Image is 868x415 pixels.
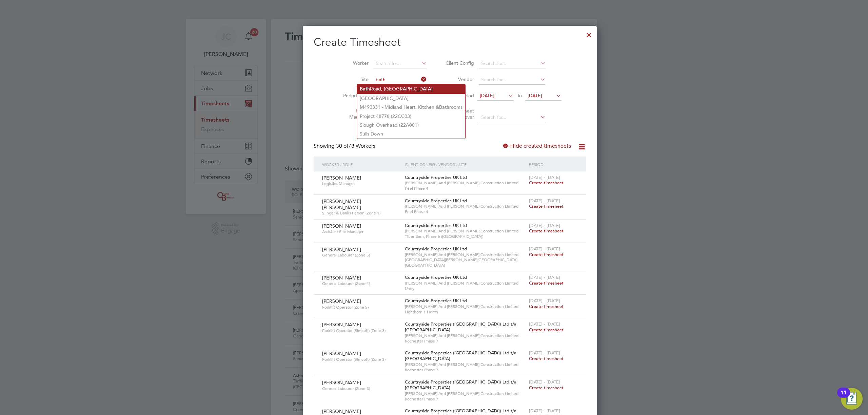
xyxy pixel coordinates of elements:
[529,174,560,180] span: [DATE] - [DATE]
[529,203,564,209] span: Create timesheet
[405,174,467,180] span: Countryside Properties UK Ltd
[322,350,361,356] span: [PERSON_NAME]
[439,104,449,110] b: Bath
[338,108,369,120] label: Hiring Manager
[529,304,564,309] span: Create timesheet
[357,129,465,138] li: Sulis Down
[405,234,526,239] span: Tithe Barn, Phase 6 ([GEOGRAPHIC_DATA])
[529,223,560,228] span: [DATE] - [DATE]
[322,275,361,281] span: [PERSON_NAME]
[403,157,527,172] div: Client Config / Vendor / Site
[336,143,348,149] span: 30 of
[405,391,526,396] span: [PERSON_NAME] And [PERSON_NAME] Construction Limited
[322,246,361,252] span: [PERSON_NAME]
[357,94,465,103] li: [GEOGRAPHIC_DATA]
[322,298,361,304] span: [PERSON_NAME]
[529,379,560,385] span: [DATE] - [DATE]
[336,143,375,149] span: 78 Workers
[529,280,564,286] span: Create timesheet
[529,356,564,361] span: Create timesheet
[322,223,361,229] span: [PERSON_NAME]
[322,305,400,310] span: Forklift Operator (Zone 5)
[405,223,467,228] span: Countryside Properties UK Ltd
[405,396,526,402] span: Rochester Phase 7
[502,143,571,149] label: Hide created timesheets
[338,76,369,82] label: Site
[529,198,560,204] span: [DATE] - [DATE]
[529,228,564,234] span: Create timesheet
[322,281,400,286] span: General Labourer (Zone 4)
[405,274,467,280] span: Countryside Properties UK Ltd
[529,408,560,414] span: [DATE] - [DATE]
[405,286,526,291] span: Undy
[480,92,494,99] span: [DATE]
[405,298,467,304] span: Countryside Properties UK Ltd
[405,333,526,338] span: [PERSON_NAME] And [PERSON_NAME] Construction Limited
[322,181,400,186] span: Logistics Manager
[322,198,361,210] span: [PERSON_NAME] [PERSON_NAME]
[314,143,377,150] div: Showing
[529,321,560,327] span: [DATE] - [DATE]
[405,257,526,268] span: [GEOGRAPHIC_DATA][PERSON_NAME][GEOGRAPHIC_DATA], [GEOGRAPHIC_DATA]
[841,393,847,401] div: 11
[529,180,564,186] span: Create timesheet
[373,59,427,68] input: Search for...
[529,246,560,252] span: [DATE] - [DATE]
[322,229,400,234] span: Assistant Site Manager
[405,338,526,344] span: Rochester Phase 7
[322,379,361,386] span: [PERSON_NAME]
[405,228,526,234] span: [PERSON_NAME] And [PERSON_NAME] Construction Limited
[479,113,546,122] input: Search for...
[357,121,465,129] li: Slough Overhead (22A001)
[314,35,586,49] h2: Create Timesheet
[405,367,526,373] span: Rochester Phase 7
[322,386,400,391] span: General Labourer (Zone 3)
[405,246,467,252] span: Countryside Properties UK Ltd
[841,388,863,410] button: Open Resource Center, 11 new notifications
[322,175,361,181] span: [PERSON_NAME]
[443,60,474,66] label: Client Config
[405,198,467,204] span: Countryside Properties UK Ltd
[405,309,526,315] span: Lighthorn 1 Heath
[322,357,400,362] span: Forklift Operator (Simcott) (Zone 3)
[443,76,474,82] label: Vendor
[405,321,516,333] span: Countryside Properties ([GEOGRAPHIC_DATA]) Ltd t/a [GEOGRAPHIC_DATA]
[322,328,400,333] span: Forklift Operator (Simcott) (Zone 3)
[357,112,465,121] li: Project 48778 (22CC03)
[479,75,546,85] input: Search for...
[405,362,526,367] span: [PERSON_NAME] And [PERSON_NAME] Construction Limited
[322,252,400,258] span: General Labourer (Zone 5)
[360,86,370,92] b: Bath
[529,274,560,280] span: [DATE] - [DATE]
[405,304,526,309] span: [PERSON_NAME] And [PERSON_NAME] Construction Limited
[529,298,560,304] span: [DATE] - [DATE]
[338,92,369,99] label: Period Type
[405,252,526,257] span: [PERSON_NAME] And [PERSON_NAME] Construction Limited
[529,350,560,356] span: [DATE] - [DATE]
[322,210,400,216] span: Slinger & Banks Person (Zone 1)
[338,60,369,66] label: Worker
[405,281,526,286] span: [PERSON_NAME] And [PERSON_NAME] Construction Limited
[527,157,579,172] div: Period
[529,252,564,257] span: Create timesheet
[320,157,403,172] div: Worker / Role
[405,350,516,361] span: Countryside Properties ([GEOGRAPHIC_DATA]) Ltd t/a [GEOGRAPHIC_DATA]
[373,75,427,85] input: Search for...
[405,180,526,186] span: [PERSON_NAME] And [PERSON_NAME] Construction Limited
[529,327,564,333] span: Create timesheet
[405,186,526,191] span: Peel Phase 4
[479,59,546,68] input: Search for...
[322,321,361,328] span: [PERSON_NAME]
[405,209,526,214] span: Peel Phase 4
[357,84,465,94] li: Road, [GEOGRAPHIC_DATA]
[528,92,542,99] span: [DATE]
[515,91,524,100] span: To
[357,103,465,112] li: M490331 - Midland Heart, Kitchen & rooms
[405,204,526,209] span: [PERSON_NAME] And [PERSON_NAME] Construction Limited
[529,385,564,391] span: Create timesheet
[322,408,361,414] span: [PERSON_NAME]
[405,379,516,391] span: Countryside Properties ([GEOGRAPHIC_DATA]) Ltd t/a [GEOGRAPHIC_DATA]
